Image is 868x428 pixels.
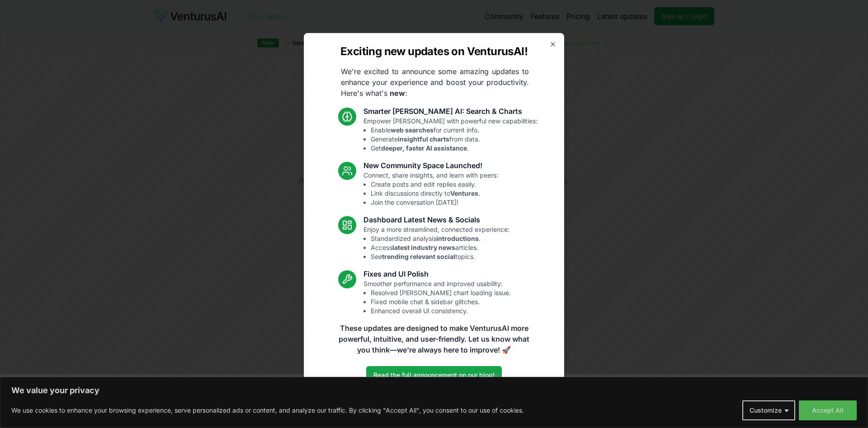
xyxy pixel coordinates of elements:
li: Resolved [PERSON_NAME] chart loading issue. [371,288,511,297]
h2: Exciting new updates on VenturusAI! [340,44,528,59]
p: Empower [PERSON_NAME] with powerful new capabilities: [363,117,538,153]
li: Standardized analysis . [371,234,509,243]
li: Fixed mobile chat & sidebar glitches. [371,297,511,306]
h3: Dashboard Latest News & Socials [363,214,509,225]
p: Smoother performance and improved usability: [363,279,511,315]
li: See topics. [371,252,509,261]
a: Read the full announcement on our blog! [366,366,502,384]
strong: trending relevant social [382,253,455,260]
strong: latest industry news [392,244,455,251]
strong: introductions [436,235,479,242]
li: Link discussions directly to . [371,189,498,198]
li: Access articles. [371,243,509,252]
p: We're excited to announce some amazing updates to enhance your experience and boost your producti... [334,66,536,99]
li: Get . [371,144,538,153]
p: Enjoy a more streamlined, connected experience: [363,225,509,261]
li: Enhanced overall UI consistency. [371,306,511,315]
li: Generate from data. [371,135,538,144]
li: Enable for current info. [371,126,538,135]
strong: insightful charts [398,135,449,143]
p: Connect, share insights, and learn with peers: [363,171,498,207]
strong: Ventures [450,189,478,197]
p: These updates are designed to make VenturusAI more powerful, intuitive, and user-friendly. Let us... [333,323,535,355]
li: Join the conversation [DATE]! [371,198,498,207]
li: Create posts and edit replies easily. [371,180,498,189]
h3: New Community Space Launched! [363,160,498,171]
strong: web searches [391,126,434,134]
h3: Smarter [PERSON_NAME] AI: Search & Charts [363,106,538,117]
h3: Fixes and UI Polish [363,268,511,279]
strong: deeper, faster AI assistance [381,144,467,152]
strong: new [390,89,405,98]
